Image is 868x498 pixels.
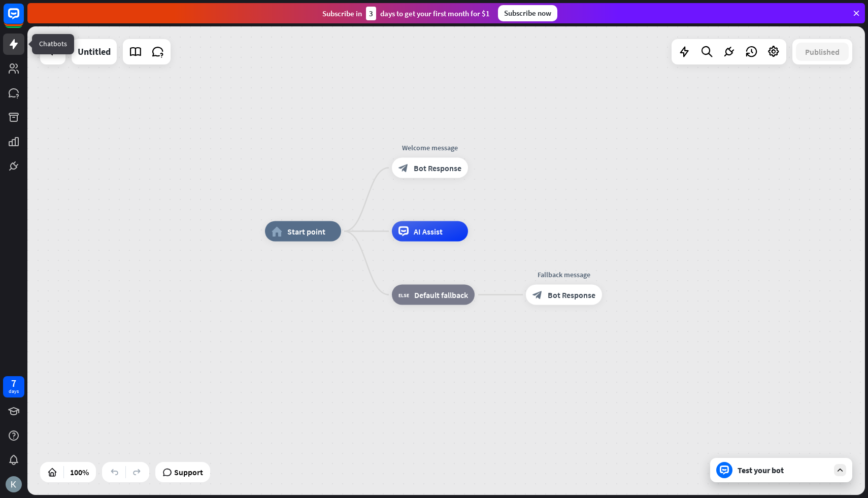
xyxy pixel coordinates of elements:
span: Default fallback [414,290,468,300]
a: 7 days [3,376,24,397]
i: block_bot_response [532,290,543,300]
div: Untitled [78,39,111,64]
span: Bot Response [548,290,595,300]
div: Subscribe in days to get your first month for $1 [322,7,490,20]
i: block_bot_response [398,163,409,173]
span: AI Assist [414,226,443,237]
i: block_fallback [398,290,409,300]
span: Support [174,464,203,480]
button: Open LiveChat chat widget [8,4,39,35]
div: Test your bot [738,465,829,475]
span: Bot Response [414,163,461,173]
div: 100% [67,464,92,480]
div: 3 [366,7,376,20]
button: Published [796,43,849,61]
div: Welcome message [384,143,476,153]
span: Start point [287,226,325,237]
div: Fallback message [518,270,610,280]
div: 7 [11,379,16,388]
div: Subscribe now [498,5,557,21]
i: home_2 [272,226,282,237]
div: days [9,388,19,395]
